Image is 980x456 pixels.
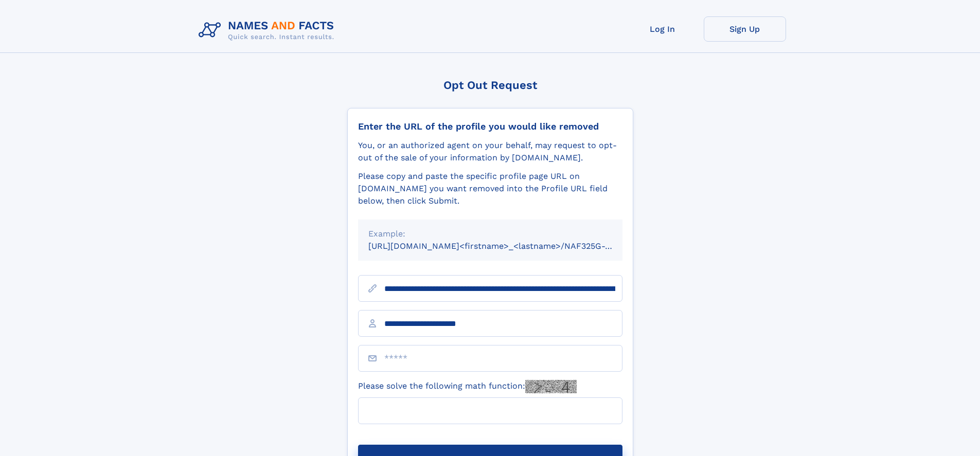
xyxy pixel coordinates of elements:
[704,16,786,42] a: Sign Up
[358,139,622,164] div: You, or an authorized agent on your behalf, may request to opt-out of the sale of your informatio...
[368,241,642,251] small: [URL][DOMAIN_NAME]<firstname>_<lastname>/NAF325G-xxxxxxxx
[358,170,622,207] div: Please copy and paste the specific profile page URL on [DOMAIN_NAME] you want removed into the Pr...
[347,79,633,92] div: Opt Out Request
[368,228,612,240] div: Example:
[358,121,622,132] div: Enter the URL of the profile you would like removed
[621,16,704,42] a: Log In
[194,16,343,44] img: Logo Names and Facts
[358,380,577,393] label: Please solve the following math function:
